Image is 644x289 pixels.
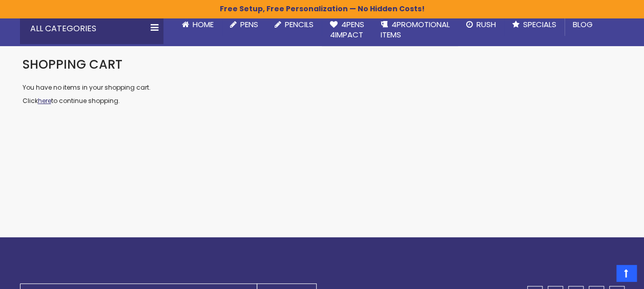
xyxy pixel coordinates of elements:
a: Rush [458,13,504,36]
span: Rush [476,19,496,30]
span: Specials [523,19,556,30]
span: Blog [573,19,593,30]
a: Pens [222,13,266,36]
p: Click to continue shopping. [23,97,622,105]
a: 4Pens4impact [322,13,372,47]
span: 4Pens 4impact [330,19,364,40]
span: Pencils [285,19,314,30]
div: All Categories [20,13,163,44]
a: Pencils [266,13,322,36]
span: Home [193,19,214,30]
a: Home [174,13,222,36]
iframe: Google Customer Reviews [559,261,644,289]
a: here [38,96,51,105]
span: Pens [240,19,258,30]
p: You have no items in your shopping cart. [23,84,622,92]
a: 4PROMOTIONALITEMS [372,13,458,47]
span: Shopping Cart [23,56,122,73]
a: Blog [565,13,601,36]
span: 4PROMOTIONAL ITEMS [381,19,450,40]
a: Specials [504,13,565,36]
